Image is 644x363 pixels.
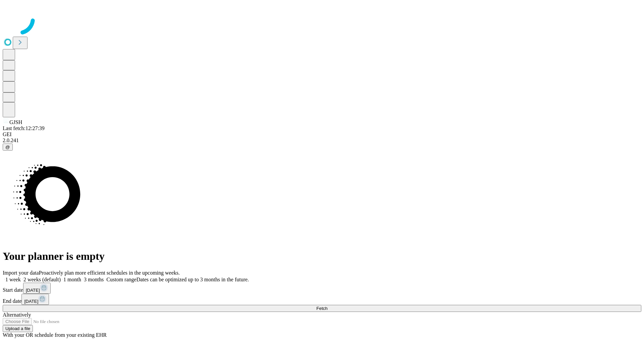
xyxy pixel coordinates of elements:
[39,270,180,276] span: Proactively plan more efficient schedules in the upcoming weeks.
[3,137,641,144] div: 2.0.241
[106,277,136,282] span: Custom range
[3,131,641,137] div: GEI
[24,299,38,304] span: [DATE]
[3,144,13,151] button: @
[3,283,641,294] div: Start date
[23,283,51,294] button: [DATE]
[3,294,641,305] div: End date
[3,125,45,131] span: Last fetch: 12:27:39
[5,145,10,150] span: @
[3,250,641,263] h1: Your planner is empty
[137,277,249,282] span: Dates can be optimized up to 3 months in the future.
[3,270,39,276] span: Import your data
[3,312,31,318] span: Alternatively
[63,277,81,282] span: 1 month
[9,119,22,125] span: GJSH
[84,277,104,282] span: 3 months
[3,305,641,312] button: Fetch
[23,277,61,282] span: 2 weeks (default)
[26,288,40,293] span: [DATE]
[3,325,33,332] button: Upload a file
[3,332,107,338] span: With your OR schedule from your existing EHR
[21,294,49,305] button: [DATE]
[5,277,21,282] span: 1 week
[316,306,327,311] span: Fetch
